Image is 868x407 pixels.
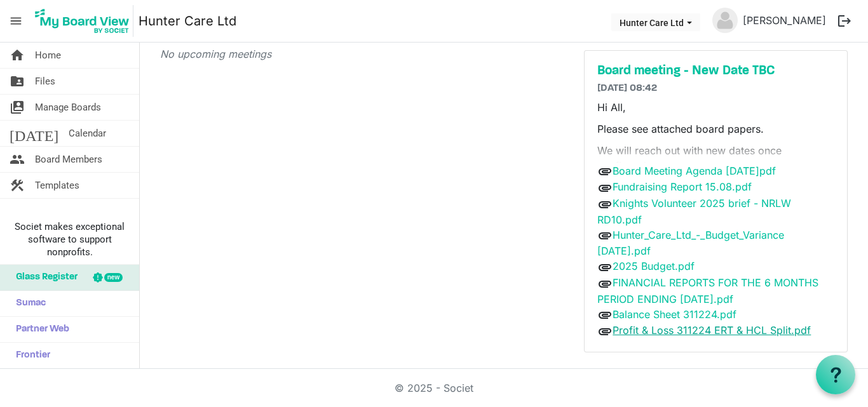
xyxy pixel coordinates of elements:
a: Fundraising Report 15.08.pdf [613,180,752,193]
span: attachment [597,164,613,179]
a: Hunter Care Ltd [139,8,236,34]
span: Templates [35,173,79,198]
span: switch_account [10,95,25,120]
span: attachment [597,228,613,243]
a: FINANCIAL REPORTS FOR THE 6 MONTHS PERIOD ENDING [DATE].pdf [597,276,818,305]
img: no-profile-picture.svg [712,8,738,33]
a: Board Meeting Agenda [DATE]pdf [613,164,776,177]
span: Partner Web [10,317,69,342]
button: logout [831,8,858,34]
p: We will reach out with new dates once confirmed. [597,143,834,173]
span: Files [35,69,55,94]
span: Glass Register [10,265,78,290]
span: attachment [597,324,613,339]
span: Societ makes exceptional software to support nonprofits. [6,220,133,258]
a: My Board View Logo [31,5,139,37]
a: [PERSON_NAME] [738,8,831,33]
span: construction [10,173,25,198]
a: Hunter_Care_Ltd_-_Budget_Variance [DATE].pdf [597,229,784,258]
p: Hi All, [597,100,834,115]
span: folder_shared [10,69,25,94]
span: Calendar [69,121,106,146]
a: © 2025 - Societ [395,382,473,394]
span: attachment [597,307,613,323]
span: [DATE] [10,121,58,146]
span: Manage Boards [35,95,101,120]
span: attachment [597,276,613,291]
a: Balance Sheet 311224.pdf [613,308,736,321]
p: Please see attached board papers. [597,121,834,137]
a: Knights Volunteer 2025 brief - NRLW RD10.pdf [597,197,791,226]
div: new [104,273,123,282]
a: 2025 Budget.pdf [613,260,695,272]
img: My Board View Logo [31,5,133,37]
a: Profit & Loss 311224 ERT & HCL Split.pdf [613,324,811,337]
p: No upcoming meetings [160,46,555,62]
span: [DATE] 08:42 [597,83,657,93]
span: attachment [597,180,613,196]
span: home [10,43,25,68]
span: attachment [597,260,613,275]
a: Board meeting - New Date TBC [597,63,834,79]
button: Hunter Care Ltd dropdownbutton [611,13,700,31]
span: people [10,147,25,172]
span: menu [4,9,28,33]
span: Sumac [10,291,46,316]
span: Frontier [10,343,50,368]
span: Board Members [35,147,102,172]
span: Home [35,43,61,68]
span: attachment [597,197,613,212]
